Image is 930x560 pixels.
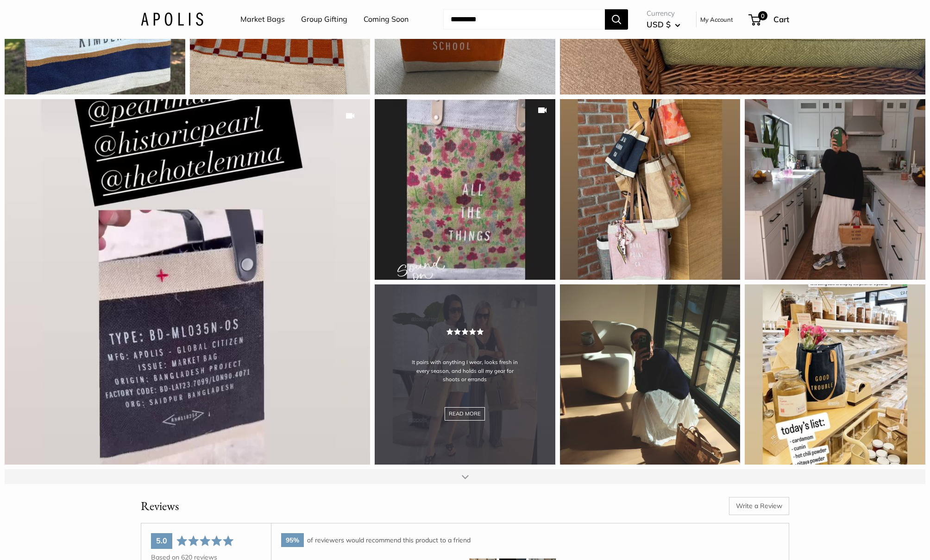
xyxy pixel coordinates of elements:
span: Cart [773,14,789,24]
img: Apolis [141,13,203,26]
span: USD $ [647,19,671,29]
span: Currency [647,7,680,20]
a: 0 Cart [749,12,789,27]
span: 95% [281,533,304,547]
a: Group Gifting [301,13,347,26]
a: Write a Review [729,497,789,515]
button: Search [605,9,628,30]
span: 0 [758,11,767,20]
span: of reviewers would recommend this product to a friend [307,536,471,544]
input: Search... [443,9,605,30]
a: My Account [700,14,733,25]
a: Market Bags [240,13,285,26]
span: 5.0 [156,536,167,545]
button: USD $ [647,17,680,32]
a: Coming Soon [364,13,408,26]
